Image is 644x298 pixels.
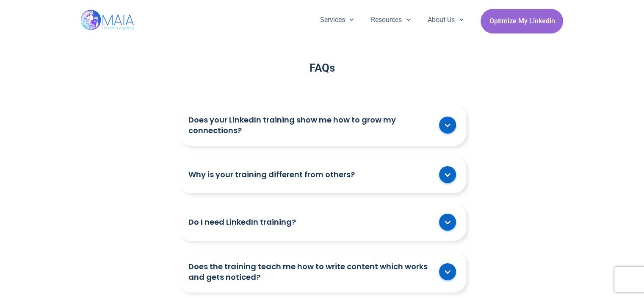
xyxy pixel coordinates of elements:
[178,104,466,146] div: Does your LinkedIn training show me how to grow my connections?
[178,251,466,292] div: Does the training teach me how to write content which works and gets noticed?
[188,261,435,282] a: Does the training teach me how to write content which works and gets noticed?
[188,217,435,227] a: Do I need LinkedIn training?
[178,203,466,241] div: Do I need LinkedIn training?
[188,114,435,136] a: Does your LinkedIn training show me how to grow my connections?
[188,169,435,180] a: Why is your training different from others?
[312,9,362,31] a: Services
[481,9,563,33] a: Optimize My Linkedin
[178,156,466,193] div: Why is your training different from others?
[178,60,466,75] h2: FAQs
[312,9,473,31] nav: Menu
[419,9,472,31] a: About Us
[362,9,419,31] a: Resources
[489,13,555,29] span: Optimize My Linkedin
